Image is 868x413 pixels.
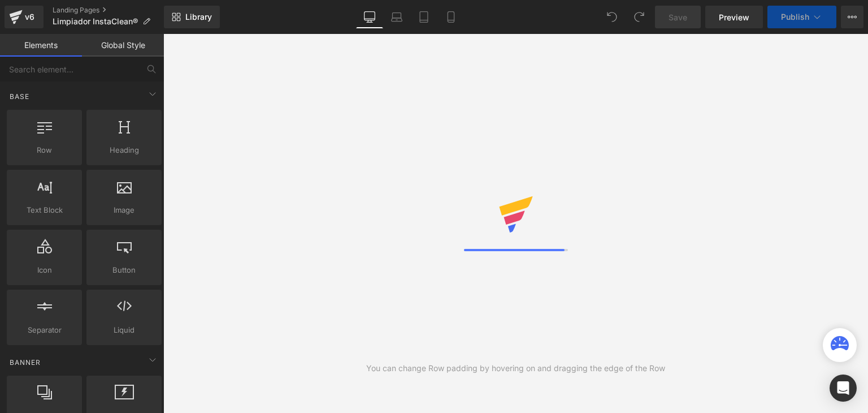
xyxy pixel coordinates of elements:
span: Button [90,264,158,276]
div: You can change Row padding by hovering on and dragging the edge of the Row [366,362,665,375]
span: Library [185,12,212,22]
a: Landing Pages [53,6,164,15]
a: Preview [705,6,763,28]
span: Icon [10,264,79,276]
span: Base [8,91,31,102]
button: Redo [628,6,650,28]
div: Open Intercom Messenger [830,375,857,402]
span: Text Block [10,204,79,216]
button: More [841,6,863,28]
div: v6 [23,10,37,24]
a: Tablet [410,6,437,28]
button: Publish [767,6,836,28]
span: Banner [8,357,42,368]
span: Preview [719,11,749,23]
a: Mobile [437,6,465,28]
a: Global Style [82,34,164,57]
a: Desktop [356,6,383,28]
a: New Library [164,6,220,28]
span: Publish [781,12,809,21]
span: Image [90,204,158,216]
a: v6 [5,6,44,28]
span: Save [669,11,687,23]
span: Row [10,144,79,156]
span: Liquid [90,324,158,336]
span: Heading [90,144,158,156]
span: Limpiador InstaClean® [53,17,138,26]
a: Laptop [383,6,410,28]
span: Separator [10,324,79,336]
button: Undo [601,6,623,28]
